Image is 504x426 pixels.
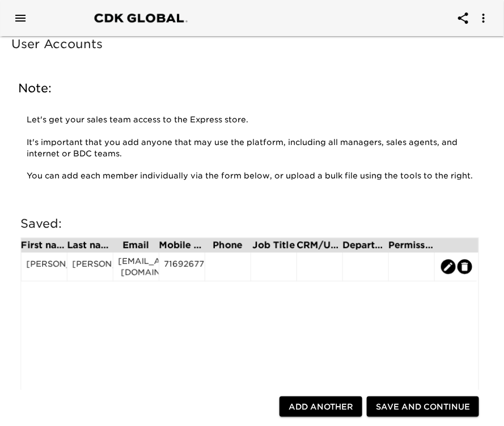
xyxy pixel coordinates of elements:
div: Phone [205,241,251,250]
div: Last name [67,241,113,250]
p: It's important that you add anyone that may use the platform, including all managers, sales agent... [27,137,473,160]
div: Email [113,241,159,250]
button: Save and Continue [367,397,479,418]
div: Mobile Phone [159,241,205,250]
div: Department [342,241,388,250]
div: [PERSON_NAME] [72,258,108,275]
div: [EMAIL_ADDRESS][DOMAIN_NAME] [118,255,154,278]
button: account of current user [470,5,497,32]
button: Add Another [279,397,362,418]
h5: Note: [18,80,481,96]
p: You can add each member individually via the form below, or upload a bulk file using the tools to... [27,171,473,182]
button: edit [458,259,472,274]
p: Let's get your sales team access to the Express store. [27,114,473,126]
div: Permission Set [388,241,434,250]
div: CRM/User ID [297,241,342,250]
span: Save and Continue [376,400,470,414]
div: 7169267717 [164,258,200,275]
span: Add Another [289,400,353,414]
div: First name [21,241,67,250]
div: [PERSON_NAME] [26,258,62,275]
h5: User Accounts [11,36,493,52]
button: account of current user [450,5,477,32]
div: Job Title [251,241,297,250]
button: Open drawer [7,5,34,32]
button: edit [441,259,456,274]
h5: Saved: [20,216,479,232]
